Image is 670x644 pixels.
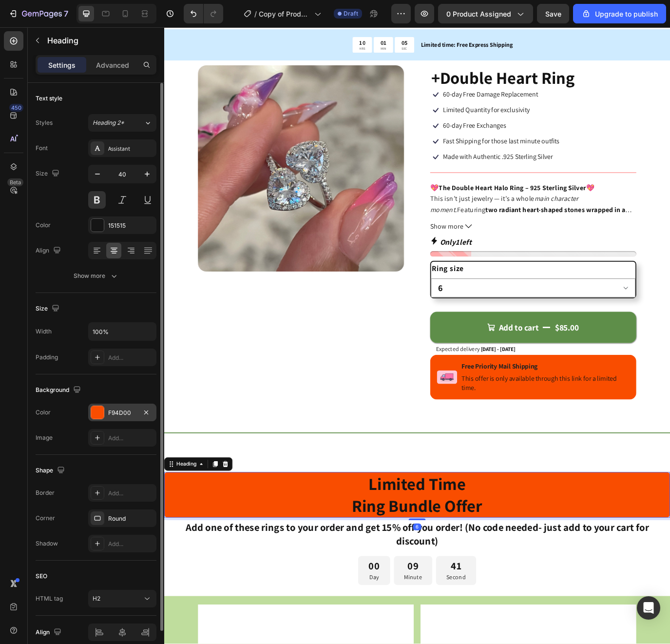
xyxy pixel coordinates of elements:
[537,4,569,23] button: Save
[108,434,154,443] div: Add...
[236,615,249,630] div: 00
[307,206,541,229] strong: two radiant heart-shaped stones wrapped in a halo of pavé brilliance
[108,514,154,523] div: Round
[259,9,310,19] span: Copy of Product Page - [DATE] 22:21:53
[277,615,298,630] div: 09
[47,35,153,46] p: Heading
[297,16,584,26] p: Limited time: Free Express Shipping
[1,571,584,601] p: Add one of these rings to your order and get 15% off you order! (No code needed- just add to your...
[108,353,154,362] div: Add...
[36,539,58,548] div: Shadow
[108,489,154,498] div: Add...
[344,402,537,422] p: This offer is only available through this link for a limited time.
[36,572,47,581] div: SEO
[254,9,257,19] span: /
[322,73,432,83] p: 60-day Free Damage Replacement
[446,9,511,19] span: 0 product assigned
[573,4,666,23] button: Upgrade to publish
[74,271,119,281] div: Show more
[36,144,48,153] div: Font
[314,368,364,376] span: Expected delivery
[93,595,100,602] span: H2
[48,60,76,70] p: Settings
[108,409,136,417] div: F94D00
[277,630,298,641] p: Minute
[108,221,154,230] div: 151515
[36,221,51,230] div: Color
[287,574,297,582] div: 6
[88,590,156,607] button: H2
[322,91,422,101] p: Limited Quantity for exclusivity
[7,178,23,186] div: Beta
[36,327,52,336] div: Width
[307,181,498,191] p: 💖 💖
[36,408,51,417] div: Color
[307,224,546,237] button: Show more
[36,353,58,362] div: Padding
[326,615,348,630] div: 41
[307,44,546,72] h1: +Double Heart Ring
[88,114,156,132] button: Heading 2*
[307,329,546,365] button: Add to cart
[4,4,73,23] button: 7
[36,464,67,477] div: Shape
[317,181,487,191] strong: The Double Heart Halo Ring – 925 Sterling Silver
[36,594,63,603] div: HTML tag
[36,488,55,497] div: Border
[36,433,53,442] div: Image
[337,243,342,254] span: 1
[326,630,348,641] p: Second
[36,514,55,523] div: Corner
[581,9,658,19] div: Upgrade to publish
[438,4,533,23] button: 0 product assigned
[36,94,62,103] div: Text style
[96,60,129,70] p: Advanced
[184,4,223,23] div: Undo/Redo
[36,167,61,180] div: Size
[12,501,39,509] div: Heading
[307,224,346,237] span: Show more
[36,267,156,285] button: Show more
[344,388,537,398] p: Free Priority Mail Shipping
[315,397,339,412] img: gempages_473419515179303942-214639f0-0e1b-4b9a-8292-690e2b9d372d.png
[322,109,396,119] p: 60-day Free Exchanges
[236,630,249,641] p: Day
[36,384,83,397] div: Background
[307,193,544,253] p: This isn’t just jewelry — it’s a whole Featuring , this ring is made to shine as bright as you do...
[387,341,433,353] div: Add to cart
[36,626,63,639] div: Align
[164,27,670,644] iframe: Design area
[545,10,561,18] span: Save
[9,104,23,112] div: 450
[89,323,156,340] input: Auto
[36,118,53,127] div: Styles
[93,118,124,127] span: Heading 2*
[322,145,449,155] p: Made with Authentic .925 Sterling Silver
[319,242,356,255] p: Only left
[366,368,406,376] span: [DATE] - [DATE]
[108,540,154,548] div: Add...
[36,302,61,315] div: Size
[344,9,358,18] span: Draft
[322,127,457,137] p: Fast Shipping for those last minute outfits
[64,8,68,20] p: 7
[308,271,347,287] legend: Ring size
[108,144,154,153] div: Assistant
[451,340,480,354] div: $85.00
[637,596,660,620] div: Open Intercom Messenger
[36,244,63,257] div: Align
[307,193,479,216] em: main character moment.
